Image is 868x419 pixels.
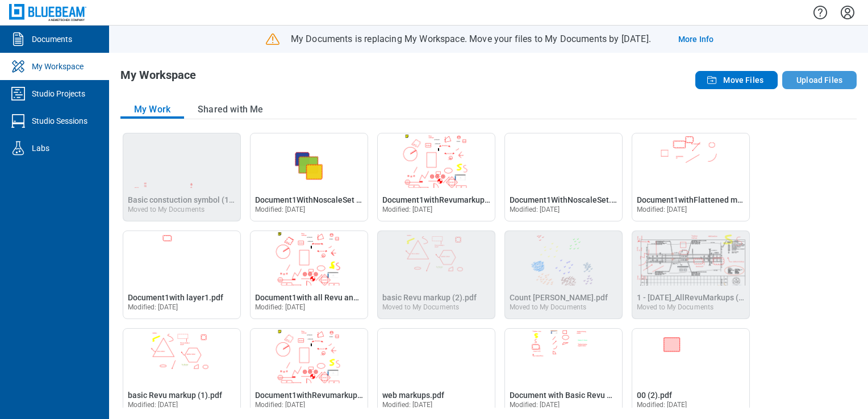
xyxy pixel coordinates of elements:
span: Document1withFlattened markups.pdf [637,195,776,204]
img: Document1WithNoscaleSet.pdf [505,133,622,188]
img: Document1withFlattened markups.pdf [632,133,749,188]
div: Open Document1WithNoscaleSet.pdf in Editor [504,133,623,221]
span: Modified: [DATE] [382,206,433,213]
svg: Labs [9,139,27,157]
a: Moved to My Documents [382,293,477,311]
div: Studio Projects [32,88,85,99]
img: Document1withRevumarkups (1).pdf [378,133,495,188]
a: Moved to My Documents [128,195,246,213]
h1: My Workspace [120,69,196,87]
div: Moved to My Documents [382,303,477,311]
span: Document1WithNoscaleSet.pdf [510,195,623,204]
button: My Work [120,100,184,119]
img: Document with Basic Revu markups, Custome Status and replies.pdf [505,329,622,383]
span: Modified: [DATE] [510,401,560,409]
img: 1 - 12.7.2020_AllRevuMarkups (1).pdf [632,231,749,286]
div: Open Document1WithNoscaleSet (1).pdf in Editor [250,133,368,221]
span: Document1withRevumarkups.pdf [255,391,375,400]
div: My Workspace [32,61,84,72]
span: 1 - [DATE]_AllRevuMarkups (1).pdf [637,293,760,302]
img: Basic constuction symbol (1).pdf [123,133,240,188]
a: Moved to My Documents [637,293,760,311]
img: web markups.pdf [378,329,495,383]
div: Labs [32,143,49,154]
svg: Studio Sessions [9,112,27,130]
img: basic Revu markup (2).pdf [378,231,495,286]
div: Basic constuction symbol (1).pdf [123,133,241,221]
span: Modified: [DATE] [637,401,687,409]
div: Open web markups.pdf in Editor [377,328,495,417]
span: Basic constuction symbol (1).pdf [128,195,246,204]
div: Moved to My Documents [637,303,732,311]
button: Shared with Me [184,100,277,119]
p: My Documents is replacing My Workspace. Move your files to My Documents by [DATE]. [291,33,651,45]
div: Open Document1withRevumarkups (1).pdf in Editor [377,133,495,221]
span: Move Files [723,74,763,86]
img: Document1WithNoscaleSet (1).pdf [251,133,368,188]
span: Modified: [DATE] [128,401,178,409]
div: Open 00 (2).pdf in Editor [632,328,750,417]
span: Modified: [DATE] [255,206,306,213]
div: basic Revu markup (2).pdf [377,231,495,319]
span: Modified: [DATE] [382,401,433,409]
span: Document1with all Revu and web markups.pdf [255,293,422,302]
div: Open Document1withFlattened markups.pdf in Editor [632,133,750,221]
img: Count markup FromRevu.pdf [505,231,622,286]
a: Moved to My Documents [510,293,608,311]
span: Count [PERSON_NAME].pdf [510,293,608,302]
div: Open Document1with all Revu and web markups.pdf in Editor [250,231,368,319]
span: Modified: [DATE] [128,303,178,311]
span: Modified: [DATE] [255,401,306,409]
button: Upload Files [782,71,857,89]
svg: My Workspace [9,57,27,76]
div: Studio Sessions [32,115,87,127]
img: basic Revu markup (1).pdf [123,329,240,383]
img: Document1with all Revu and web markups.pdf [251,231,368,286]
span: 00 (2).pdf [637,391,672,400]
img: Bluebeam, Inc. [9,4,86,20]
button: Settings [838,3,857,22]
span: Document with Basic Revu markups, Custome Status and replies.pdf [510,391,755,400]
svg: Documents [9,30,27,48]
span: Modified: [DATE] [510,206,560,213]
img: Document1with layer1.pdf [123,231,240,286]
span: Document1withRevumarkups (1).pdf [382,195,515,204]
a: More Info [678,33,713,45]
span: basic Revu markup (1).pdf [128,391,222,400]
div: Open basic Revu markup (1).pdf in Editor [123,328,241,417]
div: 1 - 12.7.2020_AllRevuMarkups (1).pdf [632,231,750,319]
img: Document1withRevumarkups.pdf [251,329,368,383]
div: Open Document1withRevumarkups.pdf in Editor [250,328,368,417]
img: 00 (2).pdf [632,329,749,383]
span: web markups.pdf [382,391,444,400]
div: Count markup FromRevu.pdf [504,231,623,319]
div: Moved to My Documents [510,303,605,311]
span: Modified: [DATE] [255,303,306,311]
div: Open Document1with layer1.pdf in Editor [123,231,241,319]
div: Moved to My Documents [128,206,223,213]
span: Document1with layer1.pdf [128,293,223,302]
button: Move Files [695,71,778,89]
div: Documents [32,33,72,45]
span: Document1WithNoscaleSet (1).pdf [255,195,381,204]
span: Modified: [DATE] [637,206,687,213]
svg: Studio Projects [9,85,27,103]
span: basic Revu markup (2).pdf [382,293,477,302]
div: Open Document with Basic Revu markups, Custome Status and replies.pdf in Editor [504,328,623,417]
